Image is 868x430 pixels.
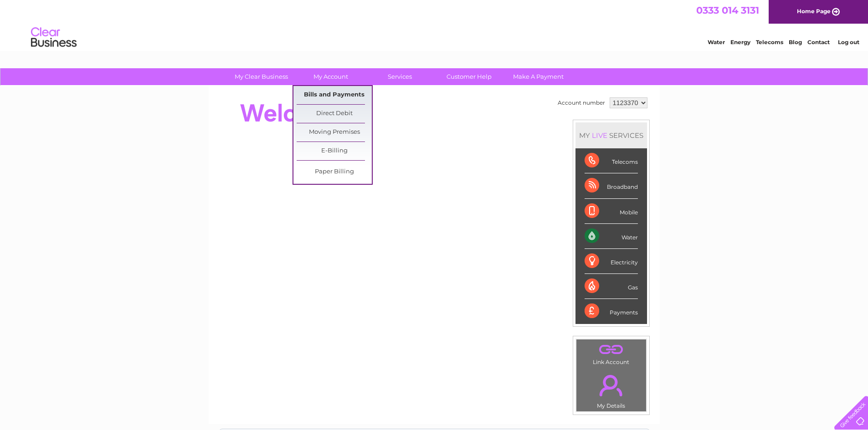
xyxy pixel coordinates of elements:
[585,274,638,299] div: Gas
[575,122,647,148] div: MY SERVICES
[555,95,607,111] td: Account number
[585,173,638,198] div: Broadband
[297,105,372,123] a: Direct Debit
[297,163,372,181] a: Paper Billing
[501,68,576,85] a: Make A Payment
[696,5,759,16] a: 0333 014 3131
[297,123,372,142] a: Moving Premises
[838,39,859,46] a: Log out
[789,39,802,46] a: Blog
[585,299,638,324] div: Payments
[297,86,372,104] a: Bills and Payments
[585,148,638,173] div: Telecoms
[431,68,507,85] a: Customer Help
[585,249,638,274] div: Electricity
[579,369,644,401] a: .
[362,68,437,85] a: Services
[293,68,368,85] a: My Account
[807,39,830,46] a: Contact
[590,131,609,140] div: LIVE
[585,199,638,224] div: Mobile
[297,142,372,160] a: E-Billing
[576,339,647,368] td: Link Account
[708,39,725,46] a: Water
[31,24,77,51] img: logo.png
[219,5,650,44] div: Clear Business is a trading name of Verastar Limited (registered in [GEOGRAPHIC_DATA] No. 3667643...
[576,367,647,412] td: My Details
[579,342,644,358] a: .
[585,224,638,249] div: Water
[756,39,783,46] a: Telecoms
[730,39,750,46] a: Energy
[224,68,299,85] a: My Clear Business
